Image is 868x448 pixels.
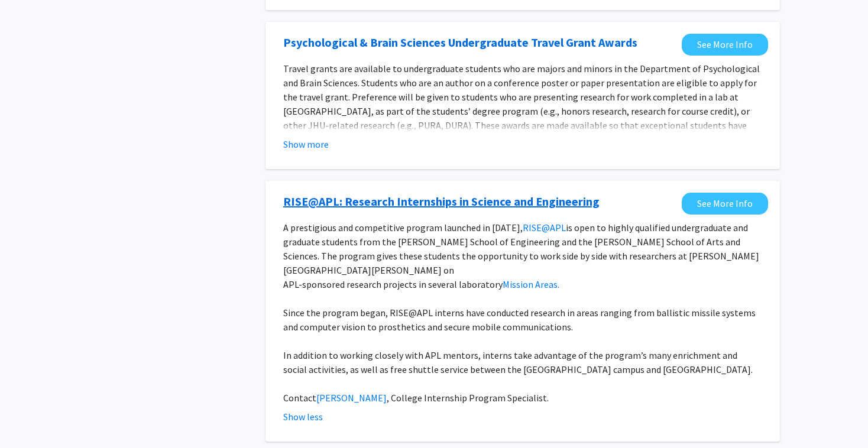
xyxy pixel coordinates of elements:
[523,222,566,233] a: RISE@APL
[283,193,600,210] a: Opens in a new tab
[283,391,762,405] p: Contact , College Internship Program Specialist.
[283,410,323,424] button: Show less
[9,395,50,439] iframe: Chat
[283,137,329,151] button: Show more
[283,306,762,334] p: Since the program began, RISE@APL interns have conducted research in areas ranging from ballistic...
[283,63,762,174] span: Travel grants are available to undergraduate students who are majors and minors in the Department...
[283,34,637,51] a: Opens in a new tab
[283,348,762,376] p: In addition to working closely with APL mentors, interns take advantage of the program’s many enr...
[682,193,768,215] a: Opens in a new tab
[316,392,387,404] a: [PERSON_NAME]
[283,220,762,277] p: A prestigious and competitive program launched in [DATE], is open to highly qualified undergradua...
[682,34,768,56] a: Opens in a new tab
[503,278,559,290] a: Mission Areas.
[283,277,762,291] p: APL-sponsored research projects in several laboratory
